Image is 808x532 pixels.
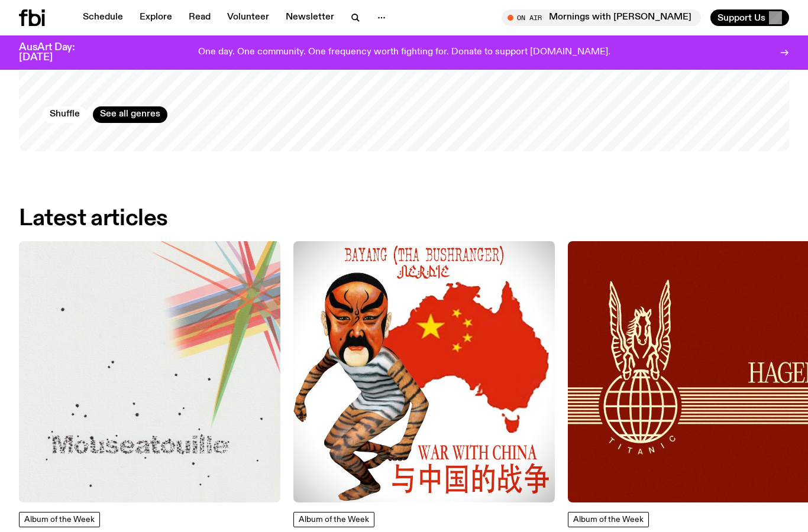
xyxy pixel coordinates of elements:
[76,9,130,26] a: Schedule
[19,512,100,527] a: Album of the Week
[198,47,610,58] p: One day. One community. One frequency worth fighting for. Donate to support [DOMAIN_NAME].
[293,512,374,527] a: Album of the Week
[279,9,341,26] a: Newsletter
[24,515,95,524] span: Album of the Week
[93,106,167,123] a: See all genres
[568,512,649,527] a: Album of the Week
[502,9,701,26] button: On AirMornings with [PERSON_NAME]
[132,9,179,26] a: Explore
[573,515,644,524] span: Album of the Week
[717,12,765,23] span: Support Us
[299,515,369,524] span: Album of the Week
[43,106,87,123] button: Shuffle
[19,241,280,502] img: DJ Set feels like your parents' old shag carpet and sticky leather couches in the summer, and tas...
[182,9,218,26] a: Read
[220,9,276,26] a: Volunteer
[19,208,168,229] h2: Latest articles
[710,9,789,26] button: Support Us
[19,43,95,63] h3: AusArt Day: [DATE]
